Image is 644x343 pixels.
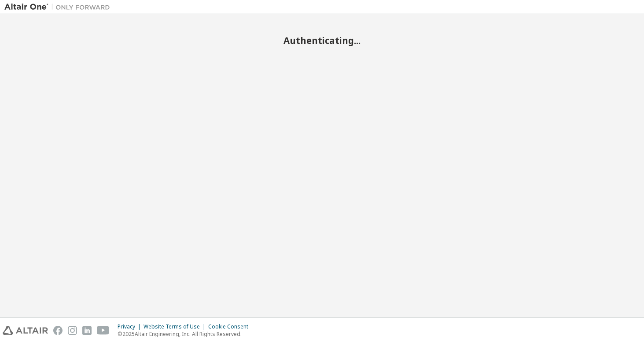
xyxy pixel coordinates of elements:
[208,323,254,330] div: Cookie Consent
[144,323,208,330] div: Website Terms of Use
[4,3,114,11] img: Altair One
[68,326,77,335] img: instagram.svg
[3,326,48,335] img: altair_logo.svg
[4,35,640,46] h2: Authenticating...
[82,326,92,335] img: linkedin.svg
[118,323,144,330] div: Privacy
[97,326,110,335] img: youtube.svg
[53,326,63,335] img: facebook.svg
[118,330,254,338] p: © 2025 Altair Engineering, Inc. All Rights Reserved.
